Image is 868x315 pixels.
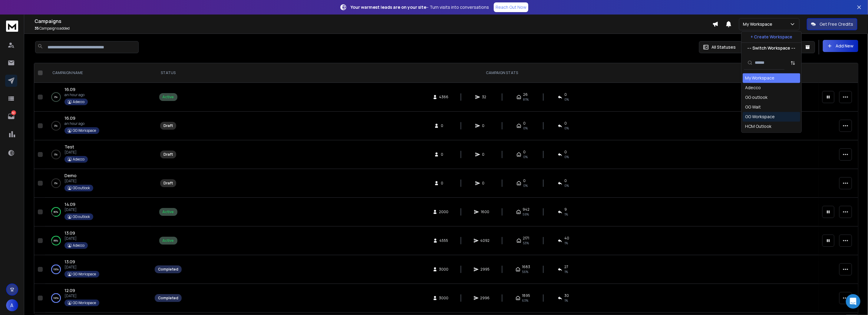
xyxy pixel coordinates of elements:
[564,298,568,303] span: 1 %
[564,178,567,183] span: 0
[745,85,761,91] div: Adecco
[522,293,530,298] span: 1895
[745,94,767,100] div: GG outlook
[745,104,761,110] div: GG Wait
[163,95,174,99] div: Active
[787,57,799,69] button: Sort by Sort A-Z
[45,63,151,83] th: CAMPAIGN NAME
[35,18,712,25] h1: Campaigns
[163,123,173,128] div: Draft
[151,63,185,83] th: STATUS
[564,150,567,154] span: 0
[53,266,59,272] p: 100 %
[564,97,569,102] span: 0 %
[523,126,528,131] span: 0%
[45,284,151,313] td: 100%12.09[DATE]GG Workspace
[73,272,96,277] p: GG Workspace
[163,152,173,157] div: Draft
[522,269,529,274] span: 56 %
[64,121,99,126] p: an hour ago
[45,112,151,140] td: 0%16.09an hour agoGG Workspace
[523,207,530,212] span: 942
[523,178,526,183] span: 0
[564,212,568,217] span: 1 %
[480,238,490,243] span: 4092
[480,296,490,300] span: 2996
[64,259,75,265] a: 13.09
[441,123,447,128] span: 0
[711,44,736,50] p: All Statuses
[745,123,771,129] div: HCM Outlook
[523,212,529,217] span: 59 %
[54,180,58,186] p: 0 %
[482,152,488,157] span: 0
[351,4,426,10] strong: Your warmest leads are on your site
[158,296,178,300] div: Completed
[64,115,75,121] a: 16.09
[45,83,151,112] td: 0%16.09an hour agoAdecco
[439,267,449,272] span: 3000
[523,154,528,159] span: 0%
[64,287,75,293] span: 12.09
[64,150,88,155] p: [DATE]
[64,230,75,236] span: 13.09
[73,99,84,104] p: Adecco
[523,150,526,154] span: 0
[751,34,792,40] p: + Create Workspace
[523,183,528,188] span: 0%
[482,181,488,186] span: 0
[496,4,526,10] p: Reach Out Now
[64,86,75,92] span: 16.09
[45,198,151,226] td: 80%14.09[DATE]GG outlook
[523,121,526,126] span: 0
[748,45,796,51] p: --- Switch Workspace ---
[64,201,75,207] span: 14.09
[54,238,58,244] p: 89 %
[564,241,568,245] span: 1 %
[64,287,75,294] a: 12.09
[64,294,99,298] p: [DATE]
[482,123,488,128] span: 0
[6,299,18,311] button: A
[73,128,96,133] p: GG Workspace
[564,269,568,274] span: 1 %
[54,123,58,129] p: 0 %
[820,21,853,27] p: Get Free Credits
[745,75,774,81] div: My Workspace
[743,21,775,27] p: My Workspace
[64,265,99,270] p: [DATE]
[564,293,569,298] span: 30
[439,95,449,99] span: 4366
[158,267,178,272] div: Completed
[163,209,174,214] div: Active
[64,259,75,265] span: 13.09
[5,110,17,122] a: 62
[54,94,58,100] p: 0 %
[741,31,801,42] button: + Create Workspace
[494,2,528,12] a: Reach Out Now
[54,209,58,215] p: 80 %
[482,95,488,99] span: 32
[163,181,173,186] div: Draft
[441,152,447,157] span: 0
[523,241,529,245] span: 53 %
[64,86,75,93] a: 16.09
[64,236,88,241] p: [DATE]
[522,265,530,269] span: 1683
[846,294,860,309] div: Open Intercom Messenger
[64,173,77,179] a: Demo
[807,18,857,30] button: Get Free Credits
[64,144,74,150] a: Test
[53,295,59,301] p: 100 %
[522,298,529,303] span: 63 %
[45,255,151,284] td: 100%13.09[DATE]GG Workspace
[823,40,858,52] button: Add New
[523,236,530,241] span: 2171
[73,300,96,305] p: GG Workspace
[35,26,712,31] p: Campaigns added
[45,140,151,169] td: 0%Test[DATE]Adecco
[481,209,489,214] span: 1600
[480,267,490,272] span: 2995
